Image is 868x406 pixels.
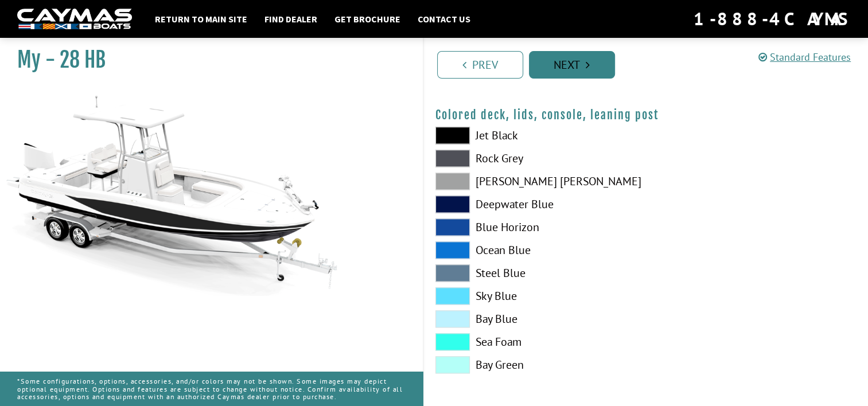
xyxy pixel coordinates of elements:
[694,6,851,32] div: 1-888-4CAYMAS
[435,108,857,122] h4: Colored deck, lids, console, leaning post
[17,372,406,406] p: *Some configurations, options, accessories, and/or colors may not be shown. Some images may depic...
[758,50,851,64] a: Standard Features
[17,9,132,30] img: white-logo-c9c8dbefe5ff5ceceb0f0178aa75bf4bb51f6bca0971e226c86eb53dfe498488.png
[435,196,635,213] label: Deepwater Blue
[435,241,635,259] label: Ocean Blue
[259,11,323,26] a: Find Dealer
[17,47,394,73] h1: My - 28 HB
[435,310,635,327] label: Bay Blue
[435,173,635,190] label: [PERSON_NAME] [PERSON_NAME]
[529,51,615,79] a: Next
[149,11,253,26] a: Return to main site
[435,218,635,236] label: Blue Horizon
[329,11,406,26] a: Get Brochure
[435,356,635,373] label: Bay Green
[435,264,635,282] label: Steel Blue
[435,127,635,144] label: Jet Black
[435,150,635,167] label: Rock Grey
[412,11,476,26] a: Contact Us
[435,333,635,350] label: Sea Foam
[435,287,635,304] label: Sky Blue
[437,51,523,79] a: Prev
